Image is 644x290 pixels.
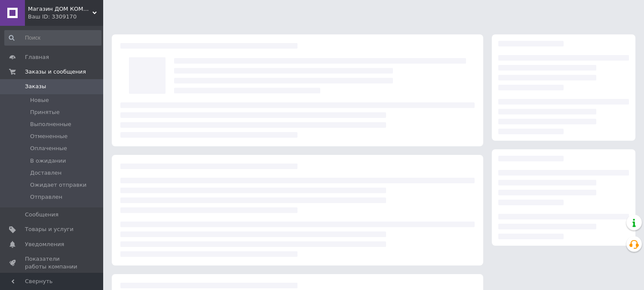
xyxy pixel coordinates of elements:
[30,96,49,104] span: Новые
[30,157,66,165] span: В ожидании
[25,68,86,76] span: Заказы и сообщения
[4,30,101,46] input: Поиск
[30,145,67,152] span: Оплаченные
[30,169,61,177] span: Доставлен
[28,13,103,21] div: Ваш ID: 3309170
[30,193,62,201] span: Отправлен
[25,225,74,233] span: Товары и услуги
[25,241,64,248] span: Уведомления
[30,108,60,116] span: Принятые
[30,181,86,189] span: Ожидает отправки
[25,255,80,271] span: Показатели работы компании
[25,211,58,219] span: Сообщения
[30,120,71,128] span: Выполненные
[30,133,67,140] span: Отмененные
[25,83,46,90] span: Заказы
[25,53,49,61] span: Главная
[28,5,92,13] span: Магазин ДОМ КОМФОРТА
